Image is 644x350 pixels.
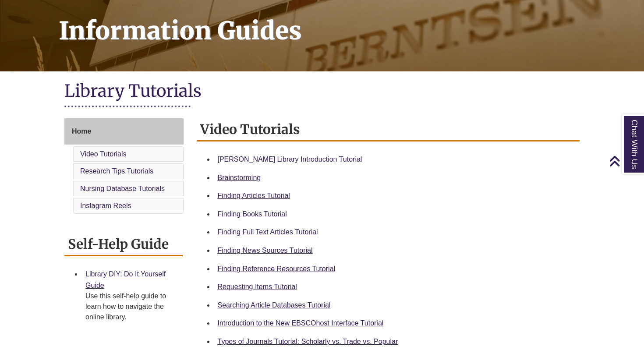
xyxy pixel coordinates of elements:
[64,118,184,145] a: Home
[218,247,313,254] a: Finding News Sources Tutorial
[218,283,297,290] a: Requesting Items Tutorial
[218,210,287,218] a: Finding Books Tutorial
[218,228,318,236] a: Finding Full Text Articles Tutorial
[85,270,166,289] a: Library DIY: Do It Yourself Guide
[72,127,91,135] span: Home
[80,202,131,209] a: Instagram Reels
[218,319,384,327] a: Introduction to the New EBSCOhost Interface Tutorial
[218,156,362,163] a: [PERSON_NAME] Library Introduction Tutorial
[197,118,580,141] h2: Video Tutorials
[85,291,176,322] div: Use this self-help guide to learn how to navigate the online library.
[80,185,165,192] a: Nursing Database Tutorials
[64,118,184,216] div: Guide Page Menu
[218,265,336,272] a: Finding Reference Resources Tutorial
[218,192,290,199] a: Finding Articles Tutorial
[80,150,127,158] a: Video Tutorials
[609,155,642,167] a: Back to Top
[80,167,153,175] a: Research Tips Tutorials
[218,301,331,309] a: Searching Article Databases Tutorial
[218,174,261,181] a: Brainstorming
[218,338,398,345] a: Types of Journals Tutorial: Scholarly vs. Trade vs. Popular
[64,80,580,103] h1: Library Tutorials
[64,233,183,256] h2: Self-Help Guide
